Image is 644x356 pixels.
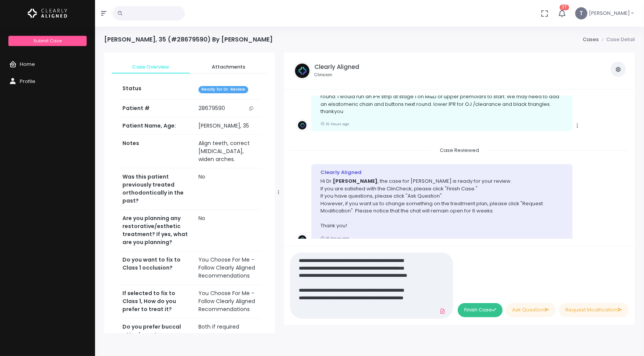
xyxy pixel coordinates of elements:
[20,78,35,85] span: Profile
[320,169,563,176] div: Clearly Aligned
[118,135,194,168] th: Notes
[104,53,275,333] div: scrollable content
[118,63,184,71] span: Case Overview
[194,117,262,135] td: [PERSON_NAME], 35
[575,7,587,19] span: T
[28,5,67,21] img: Logo Horizontal
[431,144,488,156] span: Case Reviewed
[458,303,503,317] button: Finish Case
[290,96,629,239] div: scrollable content
[583,36,599,43] a: Cases
[589,10,630,17] span: [PERSON_NAME]
[320,121,349,126] small: 16 hours ago
[118,251,194,285] th: Do you want to fix to Class 1 occlusion?
[320,78,563,115] p: case ready upon return [DATE]. expedited. 7 day changes. we may not be able to fit 2 attachments ...
[20,61,35,68] span: Home
[194,285,262,318] td: You Choose For Me - Follow Clearly Aligned Recommendations
[198,86,248,93] span: Ready for Dr. Review
[320,177,563,230] p: Hi Dr. , the case for [PERSON_NAME] is ready for your review. If you are satisfied with the ClinC...
[314,72,359,78] small: Clinician
[196,63,262,71] span: Attachments
[506,303,556,317] button: Ask Question
[118,168,194,210] th: Was this patient previously treated orthodontically in the past?
[438,304,447,318] a: Add Files
[118,117,194,135] th: Patient Name, Age:
[194,100,262,117] td: 28679590
[599,36,635,43] li: Case Detail
[118,80,194,99] th: Status
[118,210,194,251] th: Are you planning any restorative/esthetic treatment? If yes, what are you planning?
[333,177,378,185] b: [PERSON_NAME]
[560,5,569,10] span: 27
[194,251,262,285] td: You Choose For Me - Follow Clearly Aligned Recommendations
[194,168,262,210] td: No
[320,236,349,241] small: 16 hours ago
[118,99,194,117] th: Patient #
[33,38,62,44] span: Submit Case
[8,36,86,46] a: Submit Case
[104,36,273,43] h4: [PERSON_NAME], 35 (#28679590) By [PERSON_NAME]
[314,64,359,70] h5: Clearly Aligned
[118,285,194,318] th: If selected to fix to Class 1, How do you prefer to treat it?
[194,210,262,251] td: No
[559,303,629,317] button: Request Modification
[194,135,262,168] td: Align teeth, correct [MEDICAL_DATA], widen arches.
